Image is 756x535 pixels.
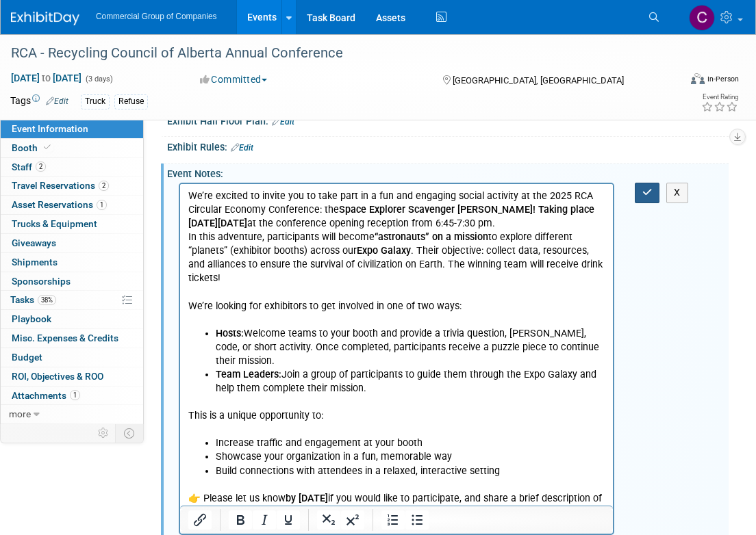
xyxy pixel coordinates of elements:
div: Event Rating [701,94,738,101]
p: This is a unique opportunity to: [8,225,425,239]
td: Personalize Event Tab Strip [92,424,116,442]
a: Giveaways [1,234,143,252]
li: Increase traffic and engagement at your booth [36,252,425,266]
button: Italic [253,510,276,530]
a: Edit [272,117,294,127]
span: Trucks & Equipment [12,218,97,229]
b: Expo Galaxy [177,61,231,73]
button: Bold [229,510,252,530]
b: by [DATE] [105,309,148,320]
span: Giveaways [12,237,56,248]
button: Committed [195,73,273,86]
b: Hosts: [36,144,64,155]
a: Shipments [1,253,143,272]
span: Attachments [12,390,80,401]
p: We’re looking for exhibitors to get involved in one of two ways: [8,116,425,129]
span: Sponsorships [12,276,71,287]
a: Booth [1,139,143,157]
button: Numbered list [381,510,405,530]
a: more [1,405,143,423]
a: Sponsorships [1,272,143,291]
span: Commercial Group of Companies [96,12,216,21]
div: Truck [81,94,110,109]
span: 1 [97,200,107,210]
li: Welcome teams to your booth and provide a trivia question, [PERSON_NAME], code, or short activity... [36,143,425,184]
a: Budget [1,348,143,367]
button: Insert/edit link [188,510,212,530]
li: Join a group of participants to guide them through the Expo Galaxy and help them complete their m... [36,184,425,211]
span: [DATE] [DATE] [10,72,82,84]
a: Playbook [1,310,143,328]
span: Budget [12,352,42,363]
span: (3 days) [84,75,113,83]
a: Event Information [1,120,143,138]
button: X [666,183,688,203]
img: Format-Inperson.png [691,73,705,84]
i: Booth reservation complete [44,144,51,151]
span: Playbook [12,313,51,324]
span: Booth [12,142,53,153]
a: Trucks & Equipment [1,215,143,233]
a: Misc. Expenses & Credits [1,329,143,348]
span: 2 [36,161,46,172]
body: Rich Text Area. Press ALT-0 for help. [8,5,426,335]
span: Staff [12,161,46,172]
span: [GEOGRAPHIC_DATA], [GEOGRAPHIC_DATA] [453,75,624,86]
a: Edit [46,96,68,106]
a: Travel Reservations2 [1,177,143,195]
div: Event Format [626,71,739,92]
span: 38% [38,295,56,305]
span: Misc. Expenses & Credits [12,332,118,343]
td: Toggle Event Tabs [116,424,144,442]
b: “astronauts” on a mission [194,47,308,59]
span: Travel Reservations [12,180,109,191]
td: Tags [10,94,68,109]
li: Build connections with attendees in a relaxed, interactive setting [36,280,425,294]
a: Staff2 [1,158,143,177]
button: Subscript [317,510,340,530]
p: 👉 Please let us know if you would like to participate, and share a brief description of the activ... [8,308,425,335]
div: Event Notes: [167,164,729,181]
span: Event Information [12,123,88,134]
button: Bullet list [405,510,429,530]
a: ROI, Objectives & ROO [1,367,143,386]
iframe: Rich Text Area [180,184,613,506]
span: Tasks [10,294,56,305]
span: 2 [99,181,109,191]
li: Showcase your organization in a fun, memorable way [36,266,425,280]
p: In this adventure, participants will become to explore different “planets” (exhibitor booths) acr... [8,47,425,101]
b: Space Explorer Scavenger [PERSON_NAME]! Taking place [DATE][DATE] [8,20,414,45]
a: Attachments1 [1,387,143,405]
button: Superscript [341,510,364,530]
a: Edit [231,143,253,153]
a: Asset Reservations1 [1,196,143,214]
p: We’re excited to invite you to take part in a fun and engaging social activity at the 2025 RCA Ci... [8,5,425,47]
img: ExhibitDay [11,12,79,25]
span: ROI, Objectives & ROO [12,371,103,382]
span: Shipments [12,257,58,267]
span: to [40,73,53,83]
div: Refuse [114,94,148,109]
b: Team Leaders: [36,185,101,196]
button: Underline [277,510,300,530]
span: more [9,408,31,419]
span: Asset Reservations [12,199,107,210]
img: Cole Mattern [689,5,715,31]
a: Tasks38% [1,291,143,309]
span: 1 [70,390,80,400]
div: In-Person [707,74,739,84]
div: Exhibit Rules: [167,137,729,155]
div: RCA - Recycling Council of Alberta Annual Conference [6,41,667,66]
